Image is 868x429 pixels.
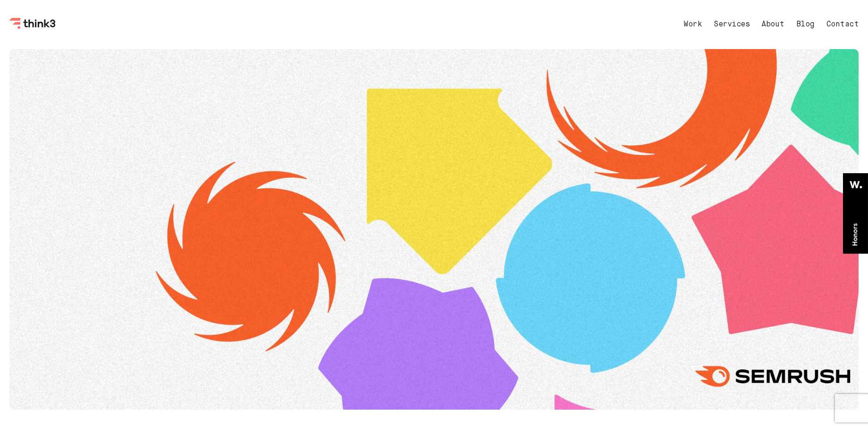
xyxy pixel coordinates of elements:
[714,21,750,28] a: Services
[826,21,859,28] a: Contact
[796,21,815,28] a: Blog
[761,21,784,28] a: About
[683,21,702,28] a: Work
[9,22,57,31] a: Think3 Logo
